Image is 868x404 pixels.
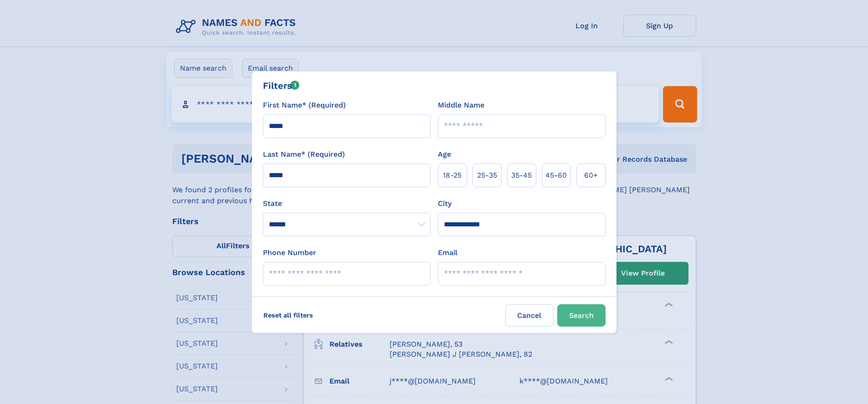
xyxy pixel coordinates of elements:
label: Age [438,149,451,160]
label: Email [438,247,457,258]
label: Middle Name [438,100,484,111]
span: 45‑60 [545,170,567,181]
div: Filters [263,79,300,92]
label: Phone Number [263,247,316,258]
label: Cancel [505,304,554,327]
span: 18‑25 [443,170,462,181]
label: Last Name* (Required) [263,149,345,160]
label: State [263,198,431,209]
span: 35‑45 [511,170,532,181]
label: First Name* (Required) [263,100,346,111]
label: Reset all filters [257,304,319,326]
span: 60+ [584,170,598,181]
label: City [438,198,452,209]
span: 25‑35 [477,170,497,181]
button: Search [557,304,606,327]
